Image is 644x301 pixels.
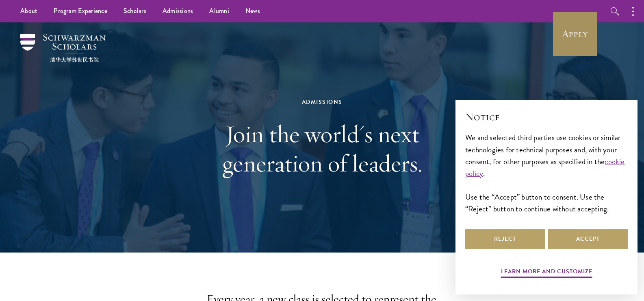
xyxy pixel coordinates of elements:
[465,229,545,249] button: Reject
[20,34,106,62] img: Schwarzman Scholars
[465,156,625,179] a: cookie policy
[465,132,628,214] div: We and selected third parties use cookies or similar technologies for technical purposes and, wit...
[182,97,462,107] div: Admissions
[552,11,598,57] a: Apply
[501,266,592,279] button: Learn more and customize
[465,110,628,124] h2: Notice
[548,229,628,249] button: Accept
[182,119,462,178] h1: Join the world's next generation of leaders.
